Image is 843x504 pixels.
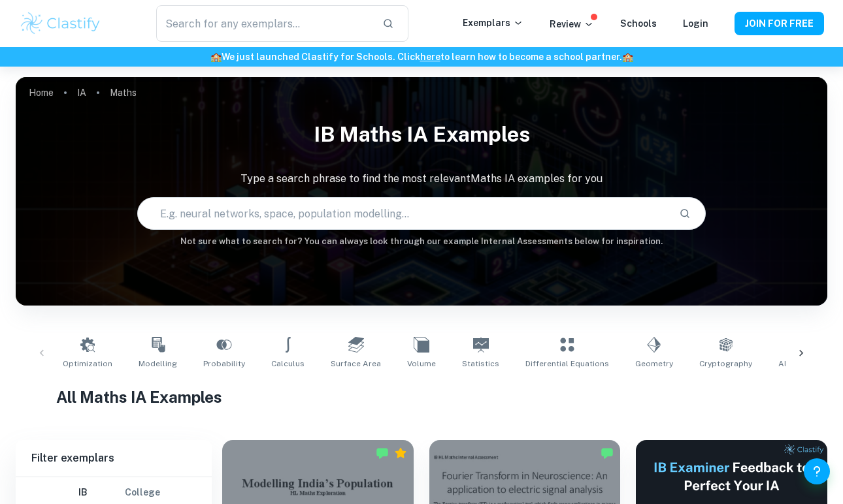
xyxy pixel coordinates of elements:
[16,235,827,248] h6: Not sure what to search for? You can always look through our example Internal Assessments below f...
[271,358,305,370] span: Calculus
[3,50,840,64] h6: We just launched Clastify for Schools. Click to learn how to become a school partner.
[462,358,499,370] span: Statistics
[550,17,594,31] p: Review
[56,385,787,409] h1: All Maths IA Examples
[63,358,112,370] span: Optimization
[804,458,830,484] button: Help and Feedback
[394,447,407,460] div: Premium
[674,202,696,225] button: Search
[601,447,614,460] img: Marked
[29,84,54,102] a: Home
[210,52,222,62] span: 🏫
[683,18,708,29] a: Login
[420,52,440,62] a: here
[407,358,436,370] span: Volume
[778,358,810,370] span: Algebra
[19,10,102,37] img: Clastify logo
[139,358,177,370] span: Modelling
[203,358,245,370] span: Probability
[16,440,212,477] h6: Filter exemplars
[735,12,824,35] button: JOIN FOR FREE
[376,447,389,460] img: Marked
[110,86,137,100] p: Maths
[156,5,372,42] input: Search for any exemplars...
[525,358,609,370] span: Differential Equations
[331,358,381,370] span: Surface Area
[622,52,633,62] span: 🏫
[620,18,657,29] a: Schools
[16,171,827,187] p: Type a search phrase to find the most relevant Maths IA examples for you
[699,358,752,370] span: Cryptography
[77,84,86,102] a: IA
[16,114,827,155] h1: IB Maths IA examples
[463,16,523,30] p: Exemplars
[635,358,673,370] span: Geometry
[138,195,668,232] input: E.g. neural networks, space, population modelling...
